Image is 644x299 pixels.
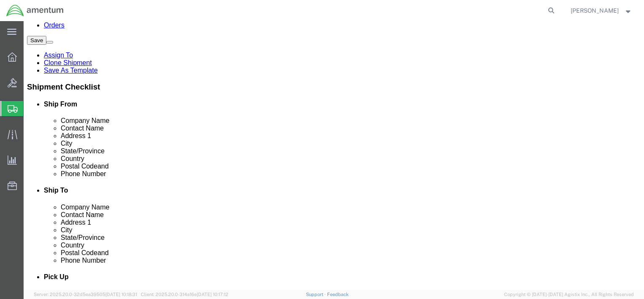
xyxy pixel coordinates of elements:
[197,292,228,297] span: [DATE] 10:17:12
[141,292,228,297] span: Client: 2025.20.0-314a16e
[6,4,64,17] img: logo
[34,292,137,297] span: Server: 2025.20.0-32d5ea39505
[24,21,644,290] iframe: FS Legacy Container
[504,291,634,298] span: Copyright © [DATE]-[DATE] Agistix Inc., All Rights Reserved
[571,6,619,15] span: Scott Campbell
[105,292,137,297] span: [DATE] 10:18:31
[327,292,349,297] a: Feedback
[306,292,327,297] a: Support
[570,5,633,16] button: [PERSON_NAME]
